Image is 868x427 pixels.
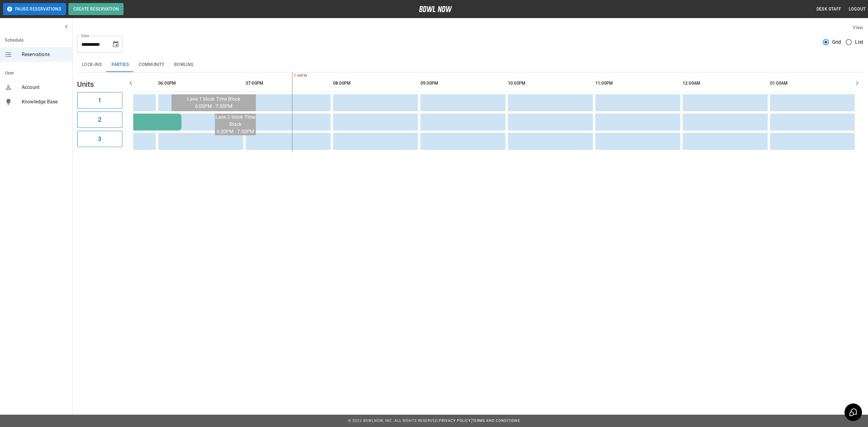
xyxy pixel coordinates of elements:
button: 1 [77,92,122,108]
label: View [853,25,863,30]
span: Reservations [22,51,68,58]
button: Parties [107,58,134,72]
span: 7:34PM [292,73,294,79]
img: logo [419,6,452,12]
button: 3 [77,131,122,147]
a: Terms and Conditions [472,419,520,423]
button: Lock-ins [77,58,107,72]
button: Bowling [169,58,199,72]
h6: 1 [98,96,101,105]
span: © 2022 BowlNow, Inc. All Rights Reserved. [348,419,439,423]
button: Desk Staff [814,4,844,15]
h5: Units [77,80,122,89]
button: Choose date, selected date is Sep 20, 2025 [110,38,122,50]
button: Community [134,58,169,72]
h6: 3 [98,134,101,144]
button: 2 [77,111,122,128]
span: List [855,39,863,46]
button: Create Reservation [68,3,124,15]
button: Pause Reservations [3,3,66,15]
span: Knowledge Base [22,98,68,105]
span: Account [22,84,68,91]
h6: 2 [98,115,101,124]
a: Privacy Policy [439,419,471,423]
div: inventory tabs [77,58,863,72]
button: Logout [846,4,868,15]
span: Grid [832,39,841,46]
